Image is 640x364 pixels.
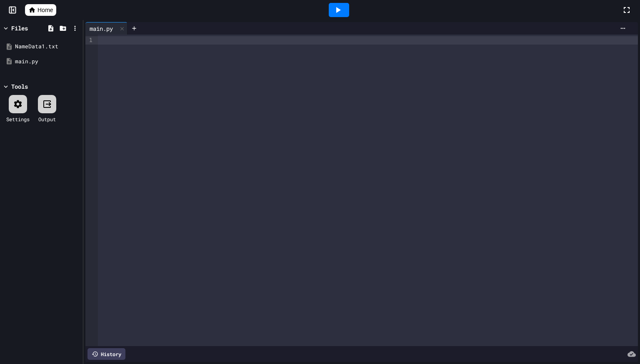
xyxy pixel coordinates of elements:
span: Home [37,6,53,14]
iframe: chat widget [571,294,632,330]
div: Tools [11,82,28,91]
iframe: chat widget [605,331,632,356]
div: Output [38,115,56,123]
div: main.py [85,22,127,35]
div: main.py [15,57,80,66]
a: Home [25,4,56,16]
div: 1 [85,36,94,45]
div: main.py [85,24,117,33]
div: NameData1.txt [15,42,80,51]
div: History [87,348,125,360]
div: Files [11,24,28,32]
div: Settings [6,115,30,123]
